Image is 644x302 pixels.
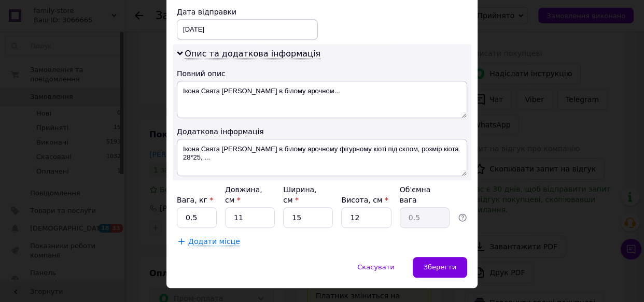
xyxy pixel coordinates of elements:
[177,139,467,176] textarea: Ікона Свята [PERSON_NAME] в білому арочному фігурному кіоті під склом, розмір кіота 28*25, ...
[424,263,456,271] span: Зберегти
[188,237,240,246] span: Додати місце
[177,81,467,118] textarea: Ікона Свята [PERSON_NAME] в білому арочном...
[400,184,450,205] div: Об'ємна вага
[225,185,262,204] label: Довжина, см
[283,185,316,204] label: Ширина, см
[177,68,467,79] div: Повний опис
[177,196,213,204] label: Вага, кг
[341,196,388,204] label: Висота, см
[177,7,318,17] div: Дата відправки
[185,49,320,59] span: Опис та додаткова інформація
[357,263,394,271] span: Скасувати
[177,126,467,137] div: Додаткова інформація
